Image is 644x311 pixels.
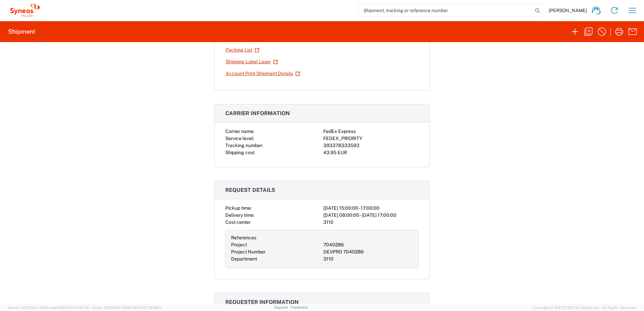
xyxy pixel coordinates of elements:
[323,241,413,248] div: 7040286
[225,44,260,56] a: Packing List
[274,305,291,309] a: Support
[323,135,419,142] div: FEDEX_PRIORITY
[225,299,299,305] span: Requester information
[225,110,290,116] span: Carrier information
[323,212,419,219] div: [DATE] 08:00:00 - [DATE] 17:00:00
[231,235,256,240] span: References
[225,136,254,141] span: Service level:
[358,4,533,17] input: Shipment, tracking or reference number
[225,212,254,218] span: Delivery time:
[323,128,419,135] div: FedEx Express
[62,306,89,310] span: [DATE] 10:47:06
[323,255,413,263] div: 3110
[225,56,278,68] a: Shipping Label Laser
[225,205,252,211] span: Pickup time:
[225,150,255,155] span: Shipping cost
[225,68,300,79] a: Account Print Shipment Details
[323,219,419,226] div: 3110
[8,306,89,310] span: Server: 2025.19.0-d447cefac8f
[323,205,419,212] div: [DATE] 15:00:00 - 17:00:00
[225,219,251,225] span: Cost center
[92,306,162,310] span: Client: 2025.19.0-129fbcf
[135,306,162,310] span: [DATE] 09:39:01
[323,142,419,149] div: 393378333593
[231,255,321,263] div: Department
[225,143,263,148] span: Tracking number:
[532,305,636,311] span: Copyright © [DATE]-[DATE] Agistix Inc., All Rights Reserved
[323,248,413,255] div: DEVPRO 7040286
[323,149,419,156] div: 43.95 EUR
[225,187,275,193] span: Request details
[231,248,321,255] div: Project Number
[225,129,254,134] span: Carrier name:
[291,305,308,309] a: Feedback
[231,241,321,248] div: Project
[549,7,587,13] span: [PERSON_NAME]
[8,28,35,36] h2: Shipment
